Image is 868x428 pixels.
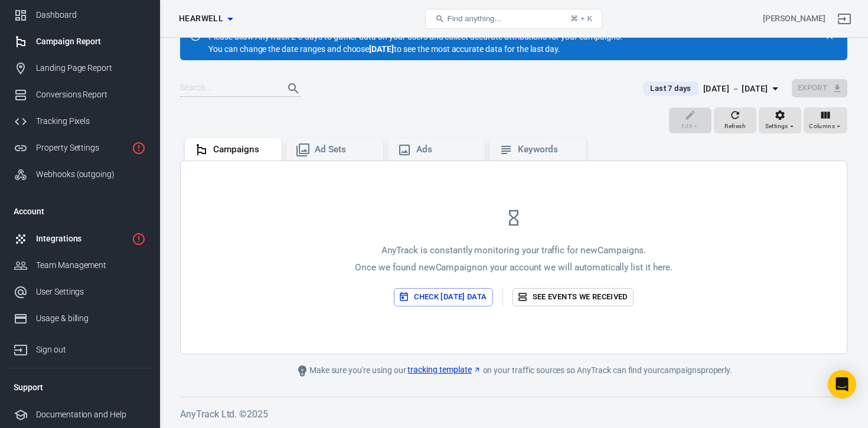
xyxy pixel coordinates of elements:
[4,373,155,401] li: Support
[248,364,779,378] div: Make sure you're using our on your traffic sources so AnyTrack can find your campaigns properly.
[180,407,847,422] h6: AnyTrack Ltd. © 2025
[570,14,592,23] div: ⌘ + K
[36,62,146,74] div: Landing Page Report
[279,74,308,103] button: Search
[369,44,394,54] strong: [DATE]
[809,121,835,132] span: Columns
[513,288,634,306] a: See events we received
[759,107,801,133] button: Settings
[725,121,746,132] span: Refresh
[36,142,127,154] div: Property Settings
[36,409,146,421] div: Documentation and Help
[634,79,791,99] button: Last 7 days[DATE] － [DATE]
[355,244,672,257] p: AnyTrack is constantly monitoring your traffic for new Campaigns .
[4,108,155,135] a: Tracking Pixels
[180,81,275,96] input: Search...
[394,288,492,306] button: Check [DATE] data
[36,259,146,272] div: Team Management
[518,143,577,156] div: Keywords
[213,143,272,156] div: Campaigns
[804,107,847,133] button: Columns
[179,11,223,26] span: HearWell
[36,286,146,298] div: User Settings
[645,83,696,94] span: Last 7 days
[36,89,146,101] div: Conversions Report
[714,107,756,133] button: Refresh
[36,35,146,48] div: Campaign Report
[315,143,374,156] div: Ad Sets
[4,135,155,161] a: Property Settings
[765,121,788,132] span: Settings
[36,344,146,356] div: Sign out
[36,233,127,245] div: Integrations
[36,312,146,325] div: Usage & billing
[830,5,859,33] a: Sign out
[407,364,481,376] a: tracking template
[447,14,501,23] span: Find anything...
[174,8,237,30] button: HearWell
[4,28,155,55] a: Campaign Report
[4,161,155,188] a: Webhooks (outgoing)
[4,2,155,28] a: Dashboard
[4,279,155,305] a: User Settings
[4,305,155,332] a: Usage & billing
[355,262,672,274] p: Once we found new Campaign on your account we will automatically list it here.
[416,143,475,156] div: Ads
[4,252,155,279] a: Team Management
[425,9,602,29] button: Find anything...⌘ + K
[4,197,155,226] li: Account
[828,370,856,398] div: Open Intercom Messenger
[703,81,768,96] div: [DATE] － [DATE]
[132,232,146,246] svg: 1 networks not verified yet
[36,115,146,128] div: Tracking Pixels
[4,81,155,108] a: Conversions Report
[4,226,155,252] a: Integrations
[4,332,155,363] a: Sign out
[4,55,155,81] a: Landing Page Report
[132,141,146,155] svg: Property is not installed yet
[36,9,146,21] div: Dashboard
[763,12,825,25] div: Account id: BS7ZPrtF
[36,168,146,181] div: Webhooks (outgoing)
